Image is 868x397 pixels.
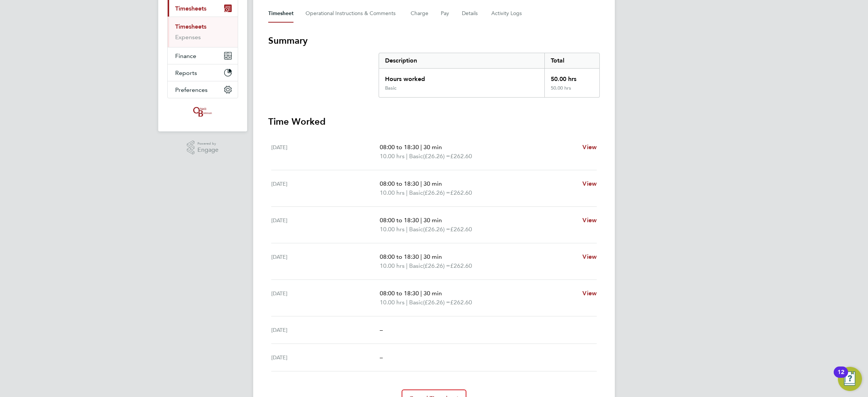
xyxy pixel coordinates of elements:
[175,86,208,93] span: Preferences
[168,81,238,98] button: Preferences
[544,69,599,85] div: 50.00 hrs
[420,290,422,297] span: |
[268,116,600,128] h3: Time Worked
[837,372,844,382] div: 12
[582,290,597,297] span: View
[306,5,399,23] button: Operational Instructions & Comments
[409,188,423,197] span: Basic
[380,326,383,333] span: –
[441,5,450,23] button: Pay
[582,179,597,188] a: View
[380,153,405,160] span: 10.00 hrs
[271,216,380,234] div: [DATE]
[420,253,422,260] span: |
[271,289,380,307] div: [DATE]
[411,5,429,23] button: Charge
[380,290,419,297] span: 08:00 to 18:30
[838,367,862,391] button: Open Resource Center, 12 new notifications
[197,147,219,153] span: Engage
[406,226,408,233] span: |
[420,180,422,187] span: |
[271,179,380,197] div: [DATE]
[420,217,422,224] span: |
[271,252,380,270] div: [DATE]
[423,180,442,187] span: 30 min
[409,298,423,307] span: Basic
[175,34,201,41] a: Expenses
[423,290,442,297] span: 30 min
[423,299,450,306] span: (£26.26) =
[423,217,442,224] span: 30 min
[450,262,472,269] span: £262.60
[167,106,238,118] a: Go to home page
[450,153,472,160] span: £262.60
[380,226,405,233] span: 10.00 hrs
[582,180,597,187] span: View
[491,5,523,23] button: Activity Logs
[462,5,479,23] button: Details
[168,64,238,81] button: Reports
[409,152,423,161] span: Basic
[423,144,442,151] span: 30 min
[409,225,423,234] span: Basic
[168,17,238,47] div: Timesheets
[406,189,408,196] span: |
[423,262,450,269] span: (£26.26) =
[450,226,472,233] span: £262.60
[380,144,419,151] span: 08:00 to 18:30
[168,47,238,64] button: Finance
[582,216,597,225] a: View
[187,140,219,155] a: Powered byEngage
[582,144,597,151] span: View
[268,5,293,23] button: Timesheet
[582,252,597,261] a: View
[406,299,408,306] span: |
[450,299,472,306] span: £262.60
[380,180,419,187] span: 08:00 to 18:30
[380,262,405,269] span: 10.00 hrs
[423,189,450,196] span: (£26.26) =
[544,53,599,68] div: Total
[582,289,597,298] a: View
[406,262,408,269] span: |
[175,23,206,30] a: Timesheets
[379,53,544,68] div: Description
[380,354,383,361] span: –
[271,353,380,362] div: [DATE]
[423,253,442,260] span: 30 min
[544,85,599,97] div: 50.00 hrs
[271,143,380,161] div: [DATE]
[379,53,600,98] div: Summary
[175,69,197,76] span: Reports
[406,153,408,160] span: |
[271,325,380,334] div: [DATE]
[175,5,206,12] span: Timesheets
[582,143,597,152] a: View
[197,140,219,147] span: Powered by
[268,35,600,47] h3: Summary
[423,226,450,233] span: (£26.26) =
[175,52,196,60] span: Finance
[192,106,214,118] img: oneillandbrennan-logo-retina.png
[380,217,419,224] span: 08:00 to 18:30
[420,144,422,151] span: |
[385,85,396,91] div: Basic
[409,261,423,270] span: Basic
[582,217,597,224] span: View
[582,253,597,260] span: View
[423,153,450,160] span: (£26.26) =
[380,189,405,196] span: 10.00 hrs
[380,299,405,306] span: 10.00 hrs
[379,69,544,85] div: Hours worked
[450,189,472,196] span: £262.60
[380,253,419,260] span: 08:00 to 18:30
